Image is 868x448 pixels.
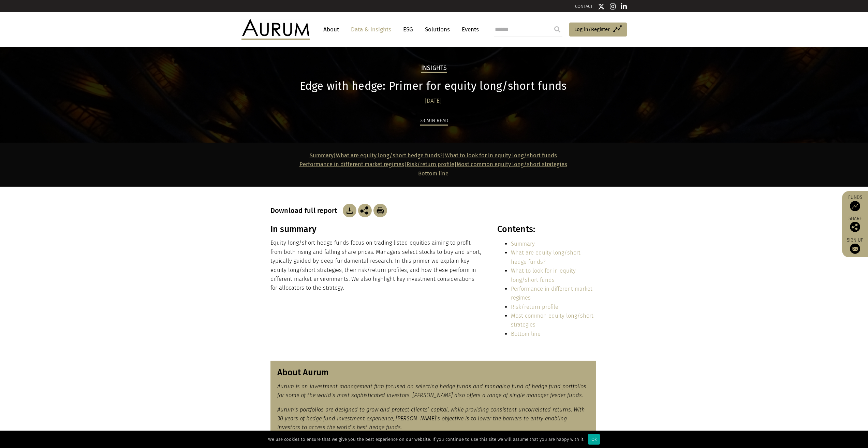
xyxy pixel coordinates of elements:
a: What are equity long/short hedge funds? [336,152,443,159]
img: Aurum [241,19,310,40]
div: [DATE] [270,96,596,106]
a: Events [458,23,479,36]
a: Summary [511,241,535,247]
a: ESG [400,23,416,36]
a: Risk/return profile [407,161,454,168]
img: Instagram icon [610,3,616,10]
a: Log in/Register [569,23,627,37]
h3: About Aurum [277,367,589,378]
h3: Contents: [497,224,596,234]
p: Equity long/short hedge funds focus on trading listed equities aiming to profit from both rising ... [270,239,483,292]
div: Ok [588,434,600,445]
h2: Insights [421,64,447,73]
img: Twitter icon [598,3,605,10]
a: Risk/return profile [511,304,558,310]
a: What to look for in equity long/short funds [445,152,557,159]
a: Bottom line [418,170,448,177]
img: Access Funds [850,201,860,211]
a: Summary [310,152,334,159]
a: Solutions [422,23,453,36]
img: Share this post [358,204,372,217]
input: Submit [550,23,564,36]
img: Sign up to our newsletter [850,244,860,254]
strong: | | | | [299,152,567,177]
img: Linkedin icon [621,3,627,10]
span: Log in/Register [574,25,610,33]
h3: Download full report [270,206,341,215]
em: Aurum is an investment management firm focused on selecting hedge funds and managing fund of hedg... [277,383,586,399]
img: Download Article [343,204,356,217]
a: Bottom line [511,331,541,337]
a: Sign up [845,237,865,254]
h3: In summary [270,224,483,234]
a: Data & Insights [348,23,395,36]
a: About [320,23,342,36]
div: 33 min read [420,116,448,126]
h1: Edge with hedge: Primer for equity long/short funds [270,80,596,93]
img: Download Article [373,204,387,217]
a: Performance in different market regimes [511,286,592,301]
em: Aurum’s portfolios are designed to grow and protect clients’ capital, while providing consistent ... [277,406,585,431]
a: CONTACT [575,4,593,9]
a: Most common equity long/short strategies [457,161,567,168]
a: What are equity long/short hedge funds? [511,249,580,265]
div: Share [845,216,865,232]
a: Performance in different market regimes [299,161,404,168]
a: Funds [845,194,865,211]
a: Most common equity long/short strategies [511,313,593,328]
a: What to look for in equity long/short funds [511,268,576,283]
img: Share this post [850,222,860,232]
